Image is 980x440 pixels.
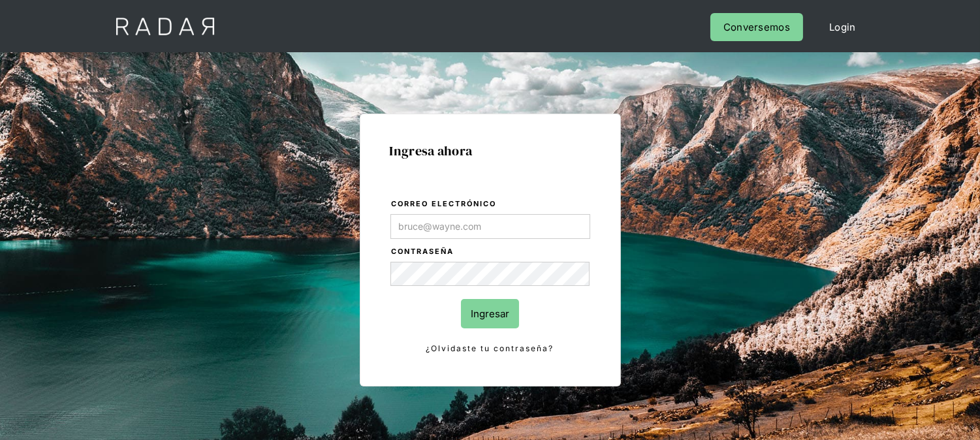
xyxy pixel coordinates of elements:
[392,245,590,259] label: Contraseña
[710,13,803,41] a: Conversemos
[390,197,591,356] form: Login Form
[392,198,590,211] label: Correo electrónico
[390,341,590,356] a: ¿Olvidaste tu contraseña?
[461,299,519,328] input: Ingresar
[816,13,869,41] a: Login
[390,144,591,158] h1: Ingresa ahora
[390,214,590,239] input: bruce@wayne.com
